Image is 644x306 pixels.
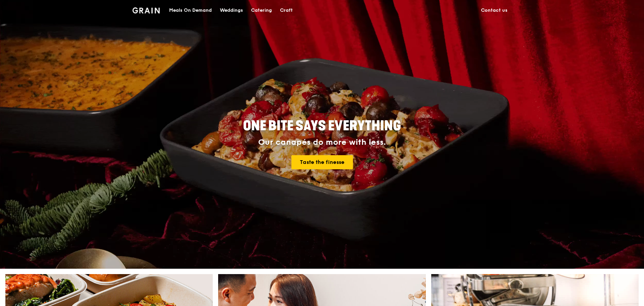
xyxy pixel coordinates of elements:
[276,0,297,20] a: Craft
[220,0,243,20] div: Weddings
[251,0,272,20] div: Catering
[247,0,276,20] a: Catering
[216,0,247,20] a: Weddings
[477,0,512,20] a: Contact us
[243,118,401,134] span: ONE BITE SAYS EVERYTHING
[201,138,443,147] div: Our canapés do more with less.
[280,0,293,20] div: Craft
[132,7,160,13] img: Grain
[169,0,212,20] div: Meals On Demand
[291,155,353,169] a: Taste the finesse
